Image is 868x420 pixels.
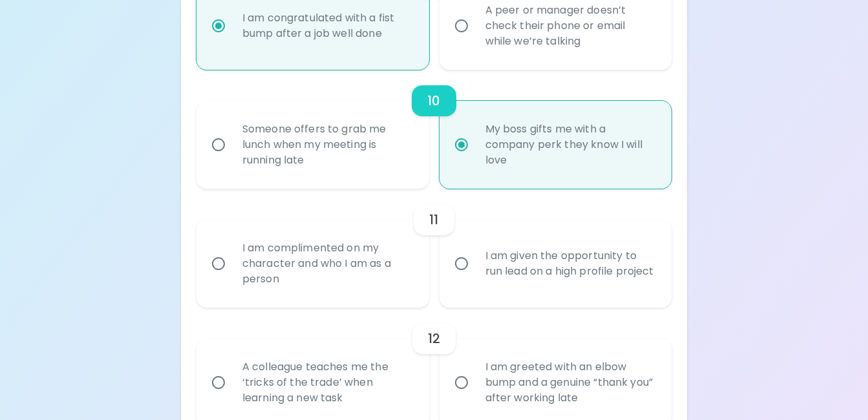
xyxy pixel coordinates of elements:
div: Someone offers to grab me lunch when my meeting is running late [232,106,422,184]
div: choice-group-check [196,70,672,189]
h6: 12 [428,328,440,349]
div: I am given the opportunity to run lead on a high profile project [475,233,665,295]
div: I am complimented on my character and who I am as a person [232,225,422,302]
div: My boss gifts me with a company perk they know I will love [475,106,665,184]
h6: 10 [427,90,440,111]
h6: 11 [429,209,438,230]
div: choice-group-check [196,189,672,308]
